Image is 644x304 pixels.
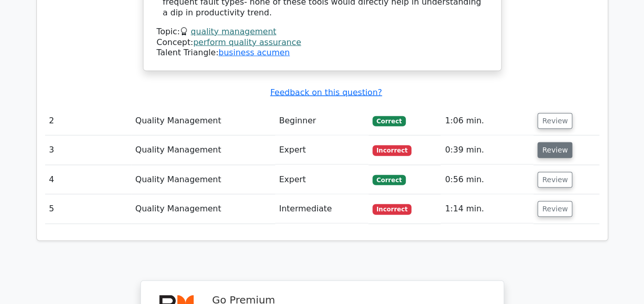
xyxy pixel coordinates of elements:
[537,201,572,217] button: Review
[193,37,301,47] a: perform quality assurance
[537,113,572,129] button: Review
[275,194,368,224] td: Intermediate
[191,27,276,36] a: quality management
[372,116,406,126] span: Correct
[131,106,275,136] td: Quality Management
[275,165,368,194] td: Expert
[441,194,533,224] td: 1:14 min.
[275,106,368,136] td: Beginner
[131,136,275,165] td: Quality Management
[441,136,533,165] td: 0:39 min.
[45,165,131,194] td: 4
[157,27,488,37] div: Topic:
[131,165,275,194] td: Quality Management
[372,175,406,185] span: Correct
[157,27,488,58] div: Talent Triangle:
[45,106,131,136] td: 2
[45,136,131,165] td: 3
[537,172,572,188] button: Review
[372,145,412,156] span: Incorrect
[537,142,572,158] button: Review
[441,165,533,194] td: 0:56 min.
[131,194,275,224] td: Quality Management
[45,194,131,224] td: 5
[157,37,488,48] div: Concept:
[270,88,382,97] a: Feedback on this question?
[441,106,533,136] td: 1:06 min.
[275,136,368,165] td: Expert
[372,204,412,214] span: Incorrect
[218,48,289,57] a: business acumen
